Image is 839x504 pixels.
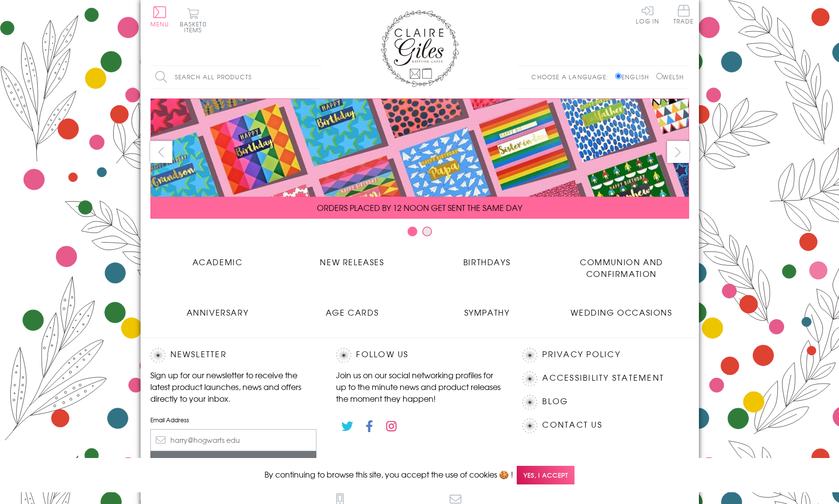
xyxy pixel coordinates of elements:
a: Log In [636,5,659,24]
button: Menu [150,6,169,27]
a: Wedding Occasions [554,299,689,318]
span: Sympathy [464,306,510,318]
input: Welsh [656,73,663,79]
input: Search [312,66,322,88]
span: Anniversary [187,306,249,318]
a: Accessibility Statement [542,371,664,385]
p: Choose a language: [531,72,613,81]
a: New Releases [285,249,420,268]
a: Blog [542,395,568,408]
label: Email Address [150,415,317,424]
span: Wedding Occasions [571,306,672,318]
label: English [615,72,654,81]
span: Birthdays [463,256,510,268]
input: English [615,73,622,79]
a: Privacy Policy [542,348,620,361]
h2: Follow Us [336,348,503,363]
span: 0 items [184,20,207,34]
a: Anniversary [150,299,285,318]
span: Menu [150,20,169,28]
a: Academic [150,249,285,268]
span: ORDERS PLACED BY 12 NOON GET SENT THE SAME DAY [317,202,522,213]
p: Join us on our social networking profiles for up to the minute news and product releases the mome... [336,369,503,404]
button: next [667,141,689,163]
a: Trade [673,5,694,26]
button: Carousel Page 2 [422,227,432,236]
span: Communion and Confirmation [580,256,663,279]
a: Communion and Confirmation [554,249,689,279]
input: harry@hogwarts.edu [150,429,317,451]
a: Age Cards [285,299,420,318]
span: Age Cards [326,306,379,318]
h2: Newsletter [150,348,317,363]
button: prev [150,141,172,163]
p: Sign up for our newsletter to receive the latest product launches, news and offers directly to yo... [150,369,317,404]
label: Welsh [656,72,684,81]
a: Sympathy [420,299,554,318]
span: Trade [673,5,694,24]
button: Basket0 items [180,8,207,33]
span: New Releases [320,256,384,268]
span: Yes, I accept [517,466,575,485]
input: Subscribe [150,451,317,473]
span: Academic [192,256,243,268]
button: Carousel Page 1 (Current Slide) [408,227,417,236]
a: Birthdays [420,249,554,268]
div: Carousel Pagination [150,226,689,241]
a: Contact Us [542,418,602,432]
img: Claire Giles Greetings Cards [381,10,459,87]
input: Search all products [150,66,322,88]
